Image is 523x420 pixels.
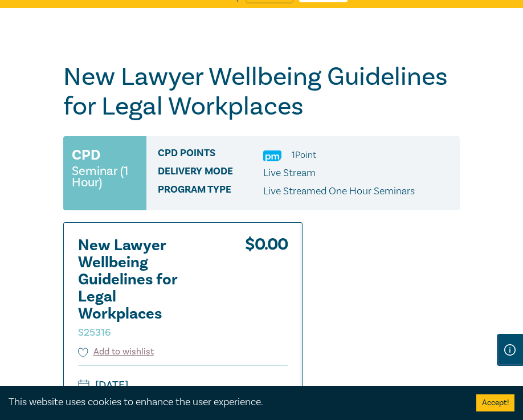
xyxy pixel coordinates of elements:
h3: CPD [72,145,100,165]
button: Add to wishlist [78,345,154,358]
span: Delivery Mode [158,166,263,181]
span: CPD Points [158,148,263,162]
img: Information Icon [504,344,516,356]
p: Live Streamed One Hour Seminars [263,184,415,199]
img: Practice Management & Business Skills [263,150,281,161]
div: This website uses cookies to enhance the user experience. [9,395,459,410]
li: 1 Point [292,148,316,162]
div: $ 0.00 [245,237,288,345]
h2: New Lawyer Wellbeing Guidelines for Legal Workplaces [78,237,203,340]
small: [DATE] [78,376,288,394]
button: Accept cookies [476,394,514,411]
h1: New Lawyer Wellbeing Guidelines for Legal Workplaces [63,62,460,121]
small: S25316 [78,326,111,339]
span: Program type [158,184,263,199]
span: Live Stream [263,166,316,180]
small: Seminar (1 Hour) [72,165,138,188]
